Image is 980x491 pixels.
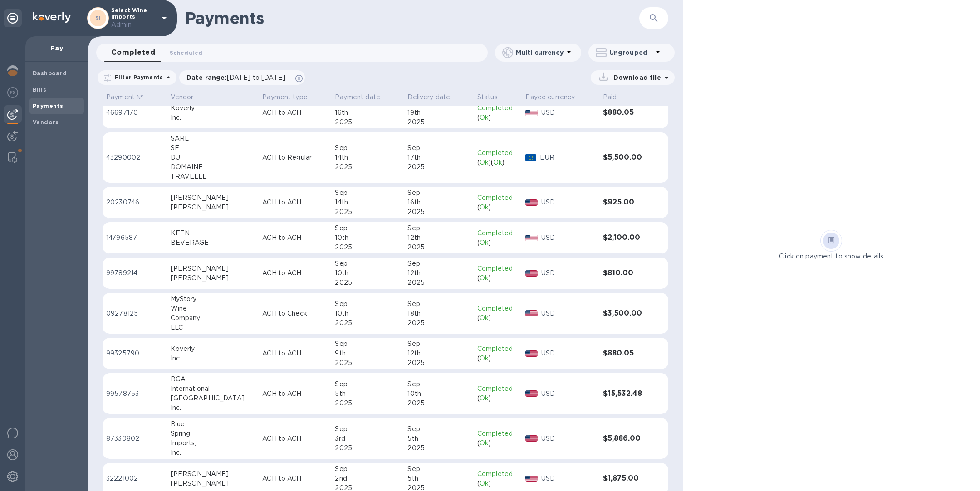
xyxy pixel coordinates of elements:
[407,188,470,198] div: Sep
[407,464,470,474] div: Sep
[480,273,489,283] p: Ok
[407,443,470,453] div: 2025
[335,434,400,443] div: 3rd
[407,399,470,408] div: 2025
[541,309,596,318] p: USD
[171,374,255,384] div: BGA
[407,349,470,358] div: 12th
[603,349,648,358] h3: $880.05
[477,273,519,283] div: ( )
[603,434,648,443] h3: $5,886.00
[407,224,470,233] div: Sep
[335,143,400,153] div: Sep
[335,443,400,453] div: 2025
[186,73,290,82] p: Date range :
[477,438,519,448] div: ( )
[33,119,59,126] b: Vendors
[171,313,255,323] div: Company
[407,339,470,349] div: Sep
[171,419,255,429] div: Blue
[335,318,400,328] div: 2025
[541,389,596,399] p: USD
[335,399,400,408] div: 2025
[106,474,163,483] p: 32221002
[33,102,63,109] b: Payments
[603,233,648,242] h3: $2,100.00
[111,73,163,81] p: Filter Payments
[171,323,255,332] div: LLC
[480,238,489,248] p: Ok
[106,268,163,278] p: 99789214
[171,92,194,102] p: Vendor
[407,434,470,443] div: 5th
[262,474,328,483] p: ACH to ACH
[335,389,400,399] div: 5th
[335,424,400,434] div: Sep
[335,108,400,117] div: 16th
[525,435,538,442] img: USD
[171,273,255,283] div: [PERSON_NAME]
[171,394,255,403] div: [GEOGRAPHIC_DATA]
[603,92,617,102] p: Paid
[335,153,400,162] div: 14th
[227,74,285,81] span: [DATE] to [DATE]
[335,464,400,474] div: Sep
[477,193,519,203] p: Completed
[480,158,489,167] p: Ok
[4,9,22,27] div: Unpin categories
[335,188,400,198] div: Sep
[407,389,470,399] div: 10th
[480,203,489,212] p: Ok
[407,299,470,309] div: Sep
[171,344,255,354] div: Koverly
[407,92,462,102] span: Delivery date
[541,434,596,443] p: USD
[335,358,400,368] div: 2025
[480,438,489,448] p: Ok
[171,304,255,313] div: Wine
[171,92,206,102] span: Vendor
[609,48,652,57] p: Ungrouped
[171,384,255,394] div: International
[335,162,400,172] div: 2025
[477,92,510,102] span: Status
[95,15,101,21] b: SI
[106,198,163,207] p: 20230746
[407,243,470,252] div: 2025
[480,313,489,323] p: Ok
[106,434,163,443] p: 87330802
[477,148,519,158] p: Completed
[106,349,163,358] p: 99325790
[477,264,519,273] p: Completed
[480,479,489,488] p: Ok
[111,20,157,29] p: Admin
[335,243,400,252] div: 2025
[603,108,648,117] h3: $880.05
[171,479,255,488] div: [PERSON_NAME]
[407,207,470,217] div: 2025
[407,318,470,328] div: 2025
[335,349,400,358] div: 9th
[480,113,489,122] p: Ok
[540,153,596,162] p: EUR
[407,143,470,153] div: Sep
[480,394,489,403] p: Ok
[262,92,308,102] p: Payment type
[171,134,255,143] div: SARL
[171,172,255,181] div: TRAVELLE
[779,252,883,261] p: Click on payment to show details
[171,238,255,248] div: BEVERAGE
[407,92,450,102] p: Delivery date
[477,203,519,212] div: ( )
[171,469,255,479] div: [PERSON_NAME]
[407,424,470,434] div: Sep
[407,474,470,483] div: 5th
[171,162,255,172] div: DOMAINE
[33,44,81,53] p: Pay
[335,117,400,127] div: 2025
[262,108,328,117] p: ACH to ACH
[541,233,596,243] p: USD
[477,469,519,479] p: Completed
[603,198,648,207] h3: $925.00
[477,394,519,403] div: ( )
